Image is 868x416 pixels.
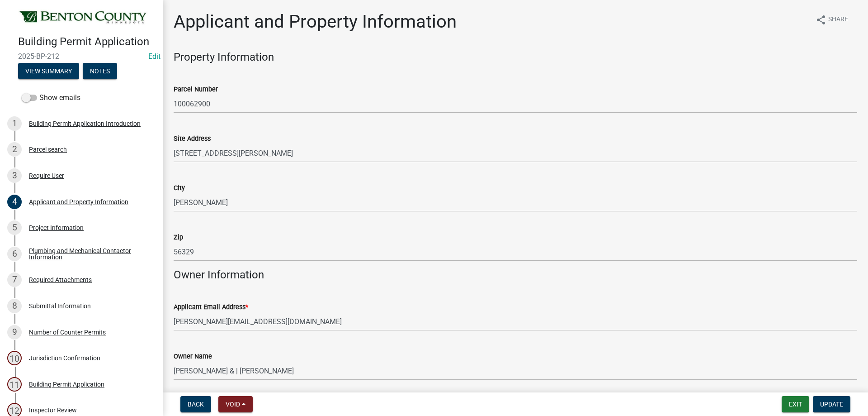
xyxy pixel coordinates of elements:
div: 11 [7,377,22,392]
div: Require User [29,172,64,179]
div: Building Permit Application [29,381,104,387]
div: 3 [7,168,22,183]
span: Update [820,401,843,408]
div: Plumbing and Mechanical Contactor Information [29,248,148,260]
div: 6 [7,247,22,261]
label: Owner Name [174,354,212,360]
label: Zip [174,234,183,241]
div: Applicant and Property Information [29,199,128,205]
h4: Building Permit Application [18,35,156,48]
span: Share [828,14,848,25]
button: shareShare [808,11,855,29]
div: 7 [7,273,22,287]
wm-modal-confirm: Summary [18,68,79,75]
div: 2 [7,142,22,157]
button: Update [813,396,850,412]
div: 10 [7,351,22,365]
div: 9 [7,325,22,339]
span: Back [188,401,204,408]
span: Void [226,401,240,408]
div: Submittal Information [29,303,91,309]
div: Inspector Review [29,407,77,413]
div: 4 [7,195,22,209]
button: Notes [83,63,117,79]
div: 1 [7,116,22,131]
wm-modal-confirm: Notes [83,68,117,75]
label: Site Address [174,136,211,142]
div: 5 [7,220,22,235]
a: Edit [148,52,160,61]
div: Building Permit Application Introduction [29,120,141,127]
label: City [174,185,185,191]
h1: Applicant and Property Information [174,11,457,33]
label: Parcel Number [174,86,218,93]
div: Parcel search [29,146,67,153]
button: Exit [782,396,809,412]
div: Jurisdiction Confirmation [29,355,100,361]
div: 8 [7,299,22,313]
h4: Owner Information [174,268,857,282]
wm-modal-confirm: Edit Application Number [148,52,160,61]
label: Applicant Email Address [174,304,248,311]
div: Number of Counter Permits [29,329,106,335]
span: 2025-BP-212 [18,52,145,61]
h4: Property Information [174,51,857,64]
div: Project Information [29,225,84,231]
img: Benton County, Minnesota [18,10,148,26]
button: Back [180,396,211,412]
div: Required Attachments [29,277,92,283]
i: share [816,14,826,25]
label: Show emails [22,92,80,103]
button: View Summary [18,63,79,79]
button: Void [218,396,253,412]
